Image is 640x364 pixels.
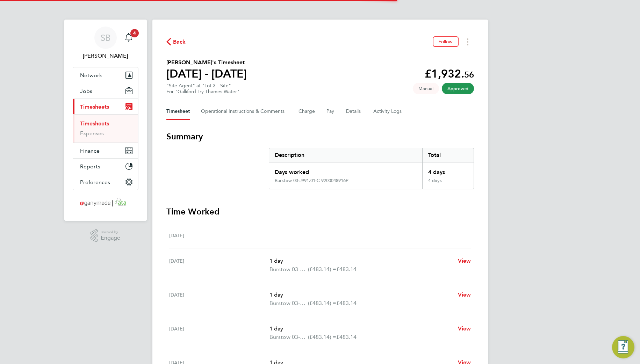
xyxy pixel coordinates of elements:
a: 4 [122,27,136,49]
span: (£483.14) = [308,300,336,306]
p: 1 day [269,325,452,333]
span: (£483.14) = [308,266,336,272]
button: Reports [73,159,138,174]
a: View [458,291,471,299]
a: View [458,257,471,265]
button: Preferences [73,174,138,190]
button: Jobs [73,83,138,99]
span: £483.14 [336,334,357,340]
a: Timesheets [80,120,109,127]
span: – [269,232,272,239]
span: £483.14 [336,300,357,306]
span: Finance [80,147,100,154]
div: 4 days [422,178,473,189]
button: Back [166,37,186,46]
div: 4 days [422,162,473,178]
h3: Summary [166,131,474,142]
span: Burstow 03-J991.01-C 9200048916P [269,333,308,341]
div: Summary [269,148,474,189]
span: Timesheets [80,103,109,110]
div: [DATE] [169,257,270,274]
span: View [458,325,471,332]
div: Burstow 03-J991.01-C 9200048916P [275,178,348,183]
span: This timesheet was manually created. [413,83,439,94]
span: Burstow 03-J991.01-C 9200048916P [269,265,308,274]
div: For "Galliford Try Thames Water" [166,89,239,95]
span: Samantha Briggs [73,52,138,60]
div: [DATE] [169,231,270,240]
button: Details [346,103,362,120]
p: 1 day [269,291,452,299]
div: [DATE] [169,325,270,341]
span: Burstow 03-J991.01-C 9200048916P [269,299,308,307]
span: SB [101,33,110,42]
span: This timesheet has been approved. [442,83,474,94]
span: £483.14 [336,266,357,272]
span: Follow [438,38,453,45]
button: Charge [299,103,315,120]
button: Operational Instructions & Comments [201,103,287,120]
span: (£483.14) = [308,334,336,340]
a: Go to home page [73,197,138,208]
button: Timesheets [73,99,138,114]
a: SB[PERSON_NAME] [73,27,138,60]
div: Description [269,148,423,162]
h2: [PERSON_NAME]'s Timesheet [166,58,247,67]
a: Powered byEngage [91,229,120,242]
img: ganymedesolutions-logo-retina.png [78,197,133,208]
span: Powered by [101,229,120,235]
button: Follow [433,36,459,47]
a: Expenses [80,130,104,137]
button: Engage Resource Center [612,336,634,358]
div: "Site Agent" at "Lot 3 - Site" [166,83,239,95]
div: Days worked [269,162,423,178]
button: Timesheets Menu [461,36,474,47]
span: View [458,257,471,264]
button: Pay [326,103,335,120]
span: 56 [464,70,474,80]
div: [DATE] [169,291,270,307]
span: Reports [80,163,100,170]
div: Timesheets [73,114,138,143]
span: Preferences [80,179,110,185]
button: Finance [73,143,138,158]
app-decimal: £1,932. [425,67,474,80]
span: 4 [130,29,139,37]
button: Network [73,67,138,83]
span: View [458,291,471,298]
span: Engage [101,235,120,241]
button: Timesheet [166,103,190,120]
h3: Time Worked [166,206,474,217]
button: Activity Logs [373,103,403,120]
a: View [458,325,471,333]
span: Back [173,38,186,46]
span: Jobs [80,88,92,94]
span: Network [80,72,102,79]
nav: Main navigation [64,20,147,221]
h1: [DATE] - [DATE] [166,67,247,81]
p: 1 day [269,257,452,265]
div: Total [422,148,473,162]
